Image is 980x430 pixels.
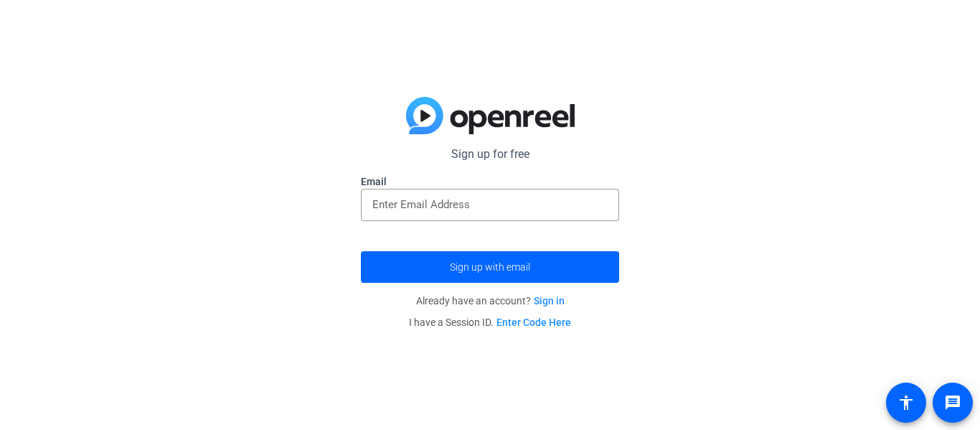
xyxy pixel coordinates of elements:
span: I have a Session ID. [409,317,571,328]
button: Sign up with email [361,251,619,283]
mat-icon: accessibility [897,394,915,411]
mat-icon: message [944,394,961,411]
a: Sign in [534,295,565,307]
input: Enter Email Address [372,196,608,213]
img: blue-gradient.svg [406,97,575,134]
label: Email [361,174,619,189]
p: Sign up for free [361,146,619,163]
span: Already have an account? [416,295,565,307]
a: Enter Code Here [496,317,571,328]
